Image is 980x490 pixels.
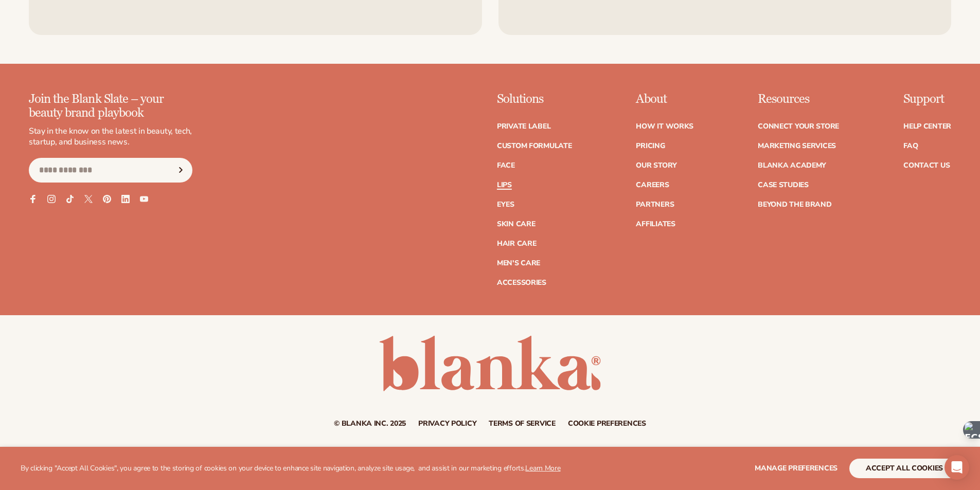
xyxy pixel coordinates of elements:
a: Private label [497,123,550,130]
a: FAQ [903,142,918,150]
a: Partners [636,201,674,208]
p: About [636,93,693,106]
a: Connect your store [758,123,839,130]
a: Terms of service [489,420,556,427]
a: Learn More [525,463,560,473]
a: Contact Us [903,162,950,169]
a: Affiliates [636,221,675,228]
a: Skin Care [497,221,535,228]
p: Join the Blank Slate – your beauty brand playbook [29,93,192,120]
a: Men's Care [497,260,540,267]
a: Marketing services [758,142,836,150]
div: Open Intercom Messenger [945,455,969,480]
a: Cookie preferences [568,420,646,427]
a: Face [497,162,515,169]
a: Beyond the brand [758,201,832,208]
button: Manage preferences [755,459,838,478]
a: Pricing [636,142,665,150]
p: Stay in the know on the latest in beauty, tech, startup, and business news. [29,126,192,148]
p: Resources [758,93,839,106]
a: Privacy policy [418,420,476,427]
a: Careers [636,182,669,189]
p: Support [903,93,951,106]
a: Hair Care [497,240,536,247]
a: Blanka Academy [758,162,826,169]
button: accept all cookies [849,459,959,478]
p: By clicking "Accept All Cookies", you agree to the storing of cookies on your device to enhance s... [21,464,561,473]
a: Accessories [497,279,546,286]
a: Our Story [636,162,676,169]
a: How It Works [636,123,693,130]
a: Custom formulate [497,142,572,150]
small: © Blanka Inc. 2025 [334,419,406,428]
p: Solutions [497,93,572,106]
a: Help Center [903,123,951,130]
a: Eyes [497,201,514,208]
button: Subscribe [169,158,192,183]
a: Lips [497,182,512,189]
a: Case Studies [758,182,809,189]
span: Manage preferences [755,463,838,473]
